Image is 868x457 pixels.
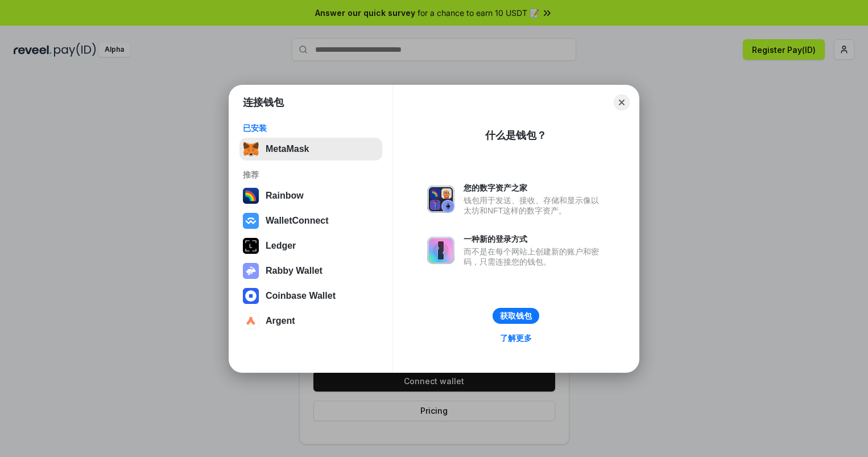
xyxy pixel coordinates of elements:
img: svg+xml,%3Csvg%20width%3D%2228%22%20height%3D%2228%22%20viewBox%3D%220%200%2028%2028%22%20fill%3D... [243,313,259,329]
img: svg+xml,%3Csvg%20width%3D%2228%22%20height%3D%2228%22%20viewBox%3D%220%200%2028%2028%22%20fill%3D... [243,213,259,229]
div: 推荐 [243,170,379,180]
button: MetaMask [239,138,382,160]
img: svg+xml,%3Csvg%20width%3D%2228%22%20height%3D%2228%22%20viewBox%3D%220%200%2028%2028%22%20fill%3D... [243,288,259,304]
button: Ledger [239,234,382,257]
button: WalletConnect [239,209,382,232]
div: 了解更多 [500,333,532,343]
div: Coinbase Wallet [266,291,336,301]
button: 获取钱包 [493,308,539,324]
button: Coinbase Wallet [239,285,382,307]
img: svg+xml,%3Csvg%20xmlns%3D%22http%3A%2F%2Fwww.w3.org%2F2000%2Fsvg%22%20fill%3D%22none%22%20viewBox... [427,237,454,264]
button: Rabby Wallet [239,260,382,282]
div: Argent [266,316,295,326]
img: svg+xml,%3Csvg%20xmlns%3D%22http%3A%2F%2Fwww.w3.org%2F2000%2Fsvg%22%20fill%3D%22none%22%20viewBox... [427,186,454,213]
div: 什么是钱包？ [485,129,547,142]
img: svg+xml,%3Csvg%20width%3D%22120%22%20height%3D%22120%22%20viewBox%3D%220%200%20120%20120%22%20fil... [243,188,259,204]
img: svg+xml,%3Csvg%20fill%3D%22none%22%20height%3D%2233%22%20viewBox%3D%220%200%2035%2033%22%20width%... [243,141,259,157]
div: WalletConnect [266,216,329,226]
button: Argent [239,310,382,332]
div: 已安装 [243,123,379,133]
button: Close [614,94,630,110]
h1: 连接钱包 [243,96,284,109]
div: 而不是在每个网站上创建新的账户和密码，只需连接您的钱包。 [464,246,605,267]
div: 一种新的登录方式 [464,234,605,244]
div: 获取钱包 [500,311,532,321]
div: MetaMask [266,144,309,154]
button: Rainbow [239,184,382,207]
img: svg+xml,%3Csvg%20xmlns%3D%22http%3A%2F%2Fwww.w3.org%2F2000%2Fsvg%22%20fill%3D%22none%22%20viewBox... [243,263,259,279]
div: Rainbow [266,191,304,201]
div: 钱包用于发送、接收、存储和显示像以太坊和NFT这样的数字资产。 [464,195,605,216]
img: svg+xml,%3Csvg%20xmlns%3D%22http%3A%2F%2Fwww.w3.org%2F2000%2Fsvg%22%20width%3D%2228%22%20height%3... [243,238,259,254]
div: 您的数字资产之家 [464,183,605,193]
div: Rabby Wallet [266,266,323,276]
a: 了解更多 [493,331,539,345]
div: Ledger [266,241,296,251]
